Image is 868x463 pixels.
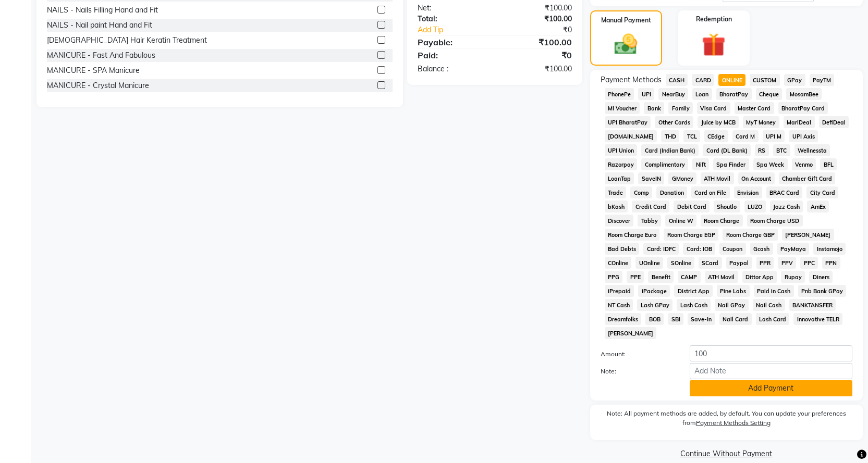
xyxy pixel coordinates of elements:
[753,158,788,170] span: Spa Week
[701,172,734,184] span: ATH Movil
[756,313,790,325] span: Lash Card
[637,299,673,311] span: Lash GPay
[601,16,651,25] label: Manual Payment
[644,102,664,114] span: Bank
[605,299,633,311] span: NT Cash
[820,158,837,170] span: BFL
[605,172,634,184] span: LoanTap
[773,144,790,156] span: BTC
[798,285,847,297] span: Pnb Bank GPay
[792,158,816,170] span: Venmo
[717,285,750,297] span: Pine Labs
[632,201,669,212] span: Credit Card
[756,257,774,269] span: PPR
[696,418,771,428] label: Payment Methods Setting
[410,49,495,61] div: Paid:
[665,215,696,227] span: Online W
[655,116,693,128] span: Other Cards
[819,116,849,128] span: DefiDeal
[784,74,805,86] span: GPay
[806,186,838,198] span: City Card
[766,186,803,198] span: BRAC Card
[630,186,652,198] span: Comp
[750,243,773,255] span: Gcash
[607,31,644,57] img: _cash.svg
[723,229,778,241] span: Room Charge GBP
[605,130,657,142] span: [DOMAIN_NAME]
[696,15,732,24] label: Redemption
[756,88,783,100] span: Cheque
[668,172,696,184] span: GMoney
[605,116,651,128] span: UPI BharatPay
[692,74,714,86] span: CARD
[677,299,711,311] span: Lash Cash
[782,229,834,241] span: [PERSON_NAME]
[410,24,509,35] a: Add Tip
[601,409,852,432] label: Note: All payment methods are added, by default. You can update your preferences from
[47,20,152,31] div: NAILS - Nail paint Hand and Fit
[755,144,769,156] span: RS
[744,201,766,212] span: LUZO
[661,130,679,142] span: THD
[777,243,810,255] span: PayMaya
[47,65,140,76] div: MANICURE - SPA Manicure
[666,74,688,86] span: CASH
[715,299,749,311] span: Nail GPay
[643,243,679,255] span: Card: IDFC
[690,380,852,396] button: Add Payment
[645,313,664,325] span: BOB
[822,257,840,269] span: PPN
[754,285,794,297] span: Paid in Cash
[605,215,634,227] span: Discover
[410,3,495,14] div: Net:
[692,88,712,100] span: Loan
[690,363,852,379] input: Add Note
[718,74,745,86] span: ONLINE
[732,130,759,142] span: Card M
[813,243,846,255] span: Instamojo
[667,257,694,269] span: SOnline
[605,144,638,156] span: UPI Union
[704,130,728,142] span: CEdge
[735,102,774,114] span: Master Card
[605,201,628,212] span: bKash
[495,64,580,74] div: ₹100.00
[674,285,713,297] span: District App
[753,299,785,311] span: Nail Cash
[638,215,661,227] span: Tabby
[495,14,580,24] div: ₹100.00
[648,271,674,283] span: Benefit
[47,80,149,91] div: MANICURE - Crystal Manicure
[738,172,775,184] span: On Account
[410,36,495,48] div: Payable:
[703,144,751,156] span: Card (DL Bank)
[697,102,730,114] span: Visa Card
[678,271,701,283] span: CAMP
[786,88,822,100] span: MosamBee
[605,257,632,269] span: COnline
[656,186,687,198] span: Donation
[674,201,710,212] span: Debit Card
[683,243,715,255] span: Card: IOB
[635,257,663,269] span: UOnline
[770,201,803,212] span: Jazz Cash
[605,271,623,283] span: PPG
[605,186,627,198] span: Trade
[638,88,654,100] span: UPI
[605,327,657,339] span: [PERSON_NAME]
[692,158,709,170] span: Nift
[690,345,852,361] input: Amount
[495,36,580,48] div: ₹100.00
[726,257,752,269] span: Paypal
[714,201,740,212] span: Shoutlo
[664,229,718,241] span: Room Charge EGP
[719,243,746,255] span: Coupon
[638,172,664,184] span: SaveIN
[47,35,207,46] div: [DEMOGRAPHIC_DATA] Hair Keratin Treatment
[778,102,828,114] span: BharatPay Card
[605,158,638,170] span: Razorpay
[784,116,815,128] span: MariDeal
[605,229,660,241] span: Room Charge Euro
[47,5,158,16] div: NAILS - Nails Filling Hand and Fit
[47,50,155,61] div: MANICURE - Fast And Fabulous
